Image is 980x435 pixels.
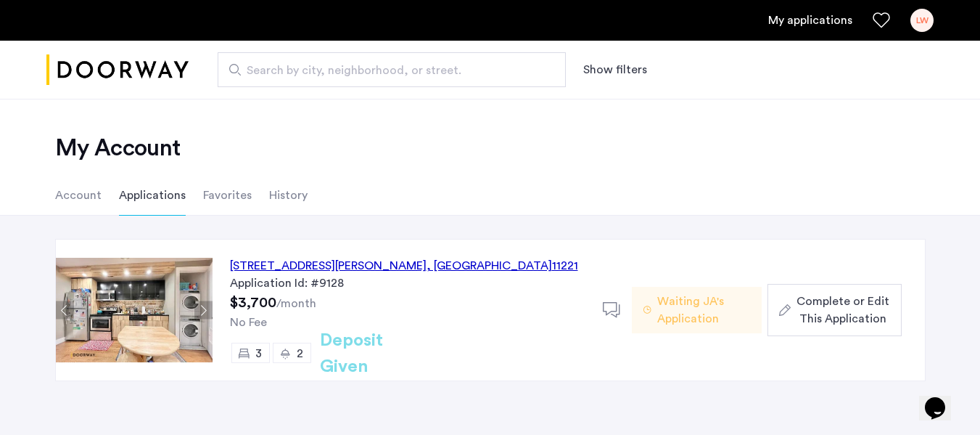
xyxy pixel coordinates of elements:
[56,301,74,320] button: Previous apartment
[297,348,303,359] span: 2
[796,293,889,328] span: Complete or Edit This Application
[320,328,435,380] h2: Deposit Given
[230,317,267,328] span: No Fee
[56,258,213,362] img: Apartment photo
[657,293,750,328] span: Waiting JA's Application
[46,43,189,97] a: Cazamio logo
[55,175,102,216] li: Account
[119,175,186,216] li: Applications
[873,12,890,29] a: Favorites
[583,61,647,78] button: Show or hide filters
[203,175,252,216] li: Favorites
[194,301,213,320] button: Next apartment
[230,275,585,292] div: Application Id: #9128
[919,377,965,420] iframe: chat widget
[46,43,189,97] img: logo
[230,296,276,310] span: $3,700
[269,175,308,216] li: History
[218,52,566,87] input: Apartment Search
[427,260,552,272] span: , [GEOGRAPHIC_DATA]
[767,284,901,336] button: button
[255,348,262,359] span: 3
[247,62,525,79] span: Search by city, neighborhood, or street.
[910,9,934,32] div: LW
[55,134,926,163] h2: My Account
[768,12,852,29] a: My application
[230,257,578,275] div: [STREET_ADDRESS][PERSON_NAME] 11221
[276,298,316,309] sub: /month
